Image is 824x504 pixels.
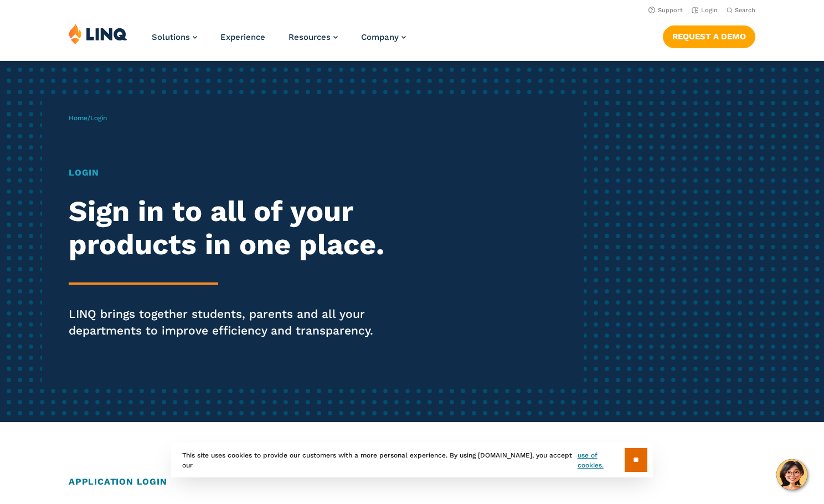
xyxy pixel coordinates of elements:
[289,32,338,42] a: Resources
[69,114,87,122] a: Home
[289,32,331,42] span: Resources
[220,32,265,42] a: Experience
[171,443,653,477] div: This site uses cookies to provide our customers with a more personal experience. By using [DOMAIN...
[69,114,107,122] span: /
[361,32,406,42] a: Company
[152,23,406,60] nav: Primary Navigation
[152,32,190,42] span: Solutions
[578,450,625,470] a: use of cookies.
[663,23,755,48] nav: Button Navigation
[69,166,386,179] h1: Login
[692,7,718,14] a: Login
[152,32,197,42] a: Solutions
[69,195,386,261] h2: Sign in to all of your products in one place.
[69,306,386,339] p: LINQ brings together students, parents and all your departments to improve efficiency and transpa...
[90,114,107,122] span: Login
[361,32,399,42] span: Company
[727,6,755,14] button: Open Search Bar
[663,25,755,48] a: Request a Demo
[648,7,683,14] a: Support
[735,7,755,14] span: Search
[69,23,127,44] img: LINQ | K‑12 Software
[776,459,807,490] button: Hello, have a question? Let’s chat.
